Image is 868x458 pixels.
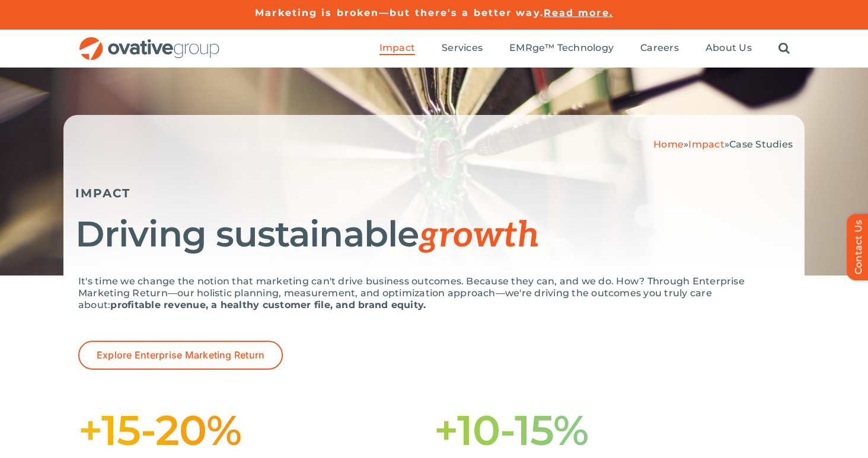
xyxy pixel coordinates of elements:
[653,139,793,150] span: » »
[706,42,752,55] a: About Us
[97,350,264,361] span: Explore Enterprise Marketing Return
[78,276,790,311] p: It's time we change the notion that marketing can't drive business outcomes. Because they can, an...
[78,341,283,370] a: Explore Enterprise Marketing Return
[434,411,790,449] h1: +10-15%
[442,42,483,55] a: Services
[729,139,793,150] span: Case Studies
[75,215,793,255] h1: Driving sustainable
[419,214,540,257] span: growth
[110,299,426,310] strong: profitable revenue, a healthy customer file, and brand equity.
[640,42,679,55] a: Careers
[78,411,434,449] h1: +15-20%
[509,42,614,55] a: EMRge™ Technology
[706,42,752,54] span: About Us
[78,36,221,47] a: OG_Full_horizontal_RGB
[379,42,415,54] span: Impact
[544,7,613,18] a: Read more.
[379,42,415,55] a: Impact
[653,139,684,150] a: Home
[255,7,544,18] a: Marketing is broken—but there's a better way.
[688,139,724,150] a: Impact
[442,42,483,54] span: Services
[509,42,614,54] span: EMRge™ Technology
[379,30,790,68] nav: Menu
[640,42,679,54] span: Careers
[75,186,793,200] h5: IMPACT
[778,42,790,55] a: Search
